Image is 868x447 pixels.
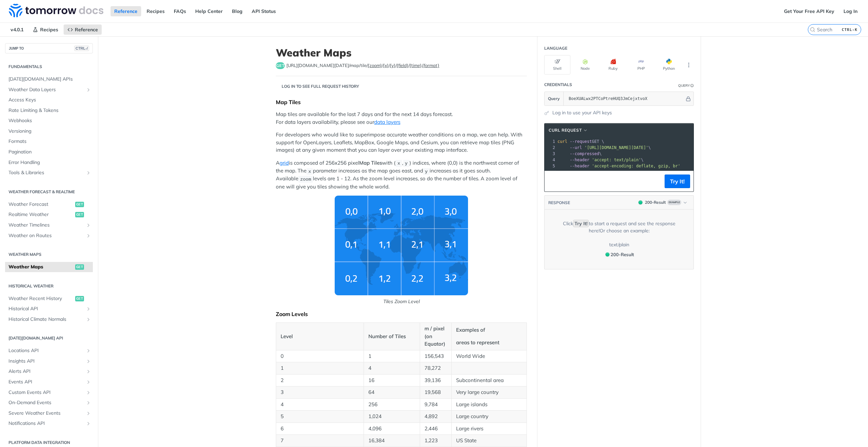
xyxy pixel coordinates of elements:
[281,413,359,420] p: 5
[545,151,556,157] div: 3
[276,62,285,69] span: get
[565,92,685,105] input: apikey
[276,196,527,305] span: Tiles Zoom Level
[557,158,644,162] span: \
[29,24,62,35] a: Recipes
[75,296,84,301] span: get
[9,107,91,114] span: Rate Limiting & Tokens
[5,95,93,105] a: Access Keys
[191,6,227,16] a: Help Center
[570,164,589,168] span: --header
[5,158,93,168] a: Error Handling
[86,170,91,176] button: Show subpages for Tools & Libraries
[86,306,91,312] button: Show subpages for Historical API
[545,92,564,105] button: Query
[410,63,421,68] label: {time}
[5,199,93,210] a: Weather Forecastget
[422,63,439,68] label: {format}
[281,437,359,445] p: 7
[456,413,522,420] p: Large country
[335,196,468,295] img: weather-grid-map.png
[281,377,359,384] p: 2
[86,390,91,395] button: Show subpages for Custom Events API
[397,63,408,68] label: {field}
[545,145,556,151] div: 2
[86,87,91,93] button: Show subpages for Weather Data Layers
[684,60,694,70] button: More Languages
[9,222,84,229] span: Weather Timelines
[276,47,527,59] h1: Weather Maps
[276,99,527,105] div: Map Tiles
[368,63,382,68] label: {zoom}
[840,6,861,16] a: Log In
[9,264,73,270] span: Weather Maps
[281,401,359,409] p: 4
[75,212,84,217] span: get
[5,346,93,356] a: Locations APIShow subpages for Locations API
[425,169,428,174] span: y
[86,379,91,385] button: Show subpages for Events API
[281,425,359,433] p: 6
[638,200,642,204] span: 200
[424,413,447,420] p: 4,892
[5,294,93,304] a: Weather Recent Historyget
[456,401,522,409] p: Large islands
[557,139,604,144] span: GET \
[368,401,415,409] p: 256
[456,339,522,347] p: areas to represent
[5,85,93,95] a: Weather Data LayersShow subpages for Weather Data Layers
[5,335,93,341] h2: [DATE][DOMAIN_NAME] API
[840,26,859,33] kbd: CTRL-K
[628,55,654,74] button: PHP
[572,55,598,74] button: Node
[424,352,447,360] p: 156,543
[383,63,389,68] label: {x}
[5,440,93,446] h2: Platform DATA integration
[143,6,168,16] a: Recipes
[584,145,648,150] span: '[URL][DOMAIN_NAME][DATE]'
[5,231,93,241] a: Weather on RoutesShow subpages for Weather on Routes
[570,158,589,162] span: --header
[86,348,91,353] button: Show subpages for Locations API
[276,298,527,305] p: Tiles Zoom Level
[424,325,447,348] p: m / pixel (on Equator)
[86,421,91,426] button: Show subpages for Notifications API
[280,160,289,166] a: grid
[545,157,556,163] div: 4
[456,377,522,384] p: Subcontinental area
[308,169,311,174] span: x
[9,399,84,406] span: On-Demand Events
[276,311,527,317] div: Zoom Levels
[424,377,447,384] p: 39,136
[276,131,527,154] p: For developers who would like to superimpose accurate weather conditions on a map, we can help. W...
[64,24,102,35] a: Reference
[368,413,415,420] p: 1,024
[557,145,651,150] span: \
[5,398,93,408] a: On-Demand EventsShow subpages for On-Demand Events
[5,408,93,418] a: Severe Weather EventsShow subpages for Severe Weather Events
[368,364,415,372] p: 4
[424,388,447,396] p: 19,568
[75,202,84,207] span: get
[592,158,641,162] span: 'accept: text/plain'
[86,233,91,238] button: Show subpages for Weather on Routes
[368,333,415,341] p: Number of Tiles
[368,377,415,384] p: 16
[5,366,93,377] a: Alerts APIShow subpages for Alerts API
[9,169,84,176] span: Tools & Libraries
[557,139,567,144] span: curl
[552,109,612,116] a: Log in to use your API keys
[548,199,570,206] button: RESPONSE
[86,411,91,416] button: Show subpages for Severe Weather Events
[678,83,694,88] div: QueryInformation
[570,145,582,150] span: --url
[5,251,93,258] h2: Weather Maps
[281,352,359,360] p: 0
[86,317,91,322] button: Show subpages for Historical Climate Normals
[300,177,311,182] span: zoom
[9,211,73,218] span: Realtime Weather
[546,127,590,134] button: cURL Request
[5,262,93,272] a: Weather Mapsget
[686,62,692,68] svg: More ellipsis
[9,420,84,427] span: Notifications API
